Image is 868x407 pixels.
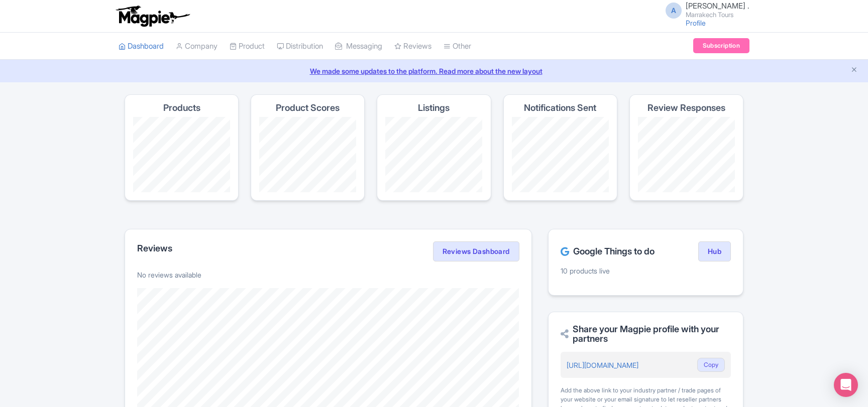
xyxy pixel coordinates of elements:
[335,33,382,60] a: Messaging
[686,12,749,18] small: Marrakech Tours
[230,33,265,60] a: Product
[697,358,725,372] button: Copy
[276,103,340,113] h4: Product Scores
[660,2,749,18] a: A [PERSON_NAME] . Marrakech Tours
[686,19,706,27] a: Profile
[176,33,218,60] a: Company
[524,103,596,113] h4: Notifications Sent
[137,269,519,280] p: No reviews available
[163,103,200,113] h4: Products
[6,66,862,76] a: We made some updates to the platform. Read more about the new layout
[277,33,323,60] a: Distribution
[137,243,172,253] h2: Reviews
[698,241,731,261] a: Hub
[418,103,450,113] h4: Listings
[119,33,164,60] a: Dashboard
[394,33,431,60] a: Reviews
[114,5,191,27] img: logo-ab69f6fb50320c5b225c76a69d11143b.png
[433,241,519,261] a: Reviews Dashboard
[686,1,749,11] span: [PERSON_NAME] .
[561,246,655,256] h2: Google Things to do
[834,373,858,397] div: Open Intercom Messenger
[693,38,749,53] a: Subscription
[567,361,638,369] a: [URL][DOMAIN_NAME]
[647,103,725,113] h4: Review Responses
[561,324,731,344] h2: Share your Magpie profile with your partners
[444,33,471,60] a: Other
[666,3,682,19] span: A
[850,65,858,76] button: Close announcement
[561,265,731,276] p: 10 products live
